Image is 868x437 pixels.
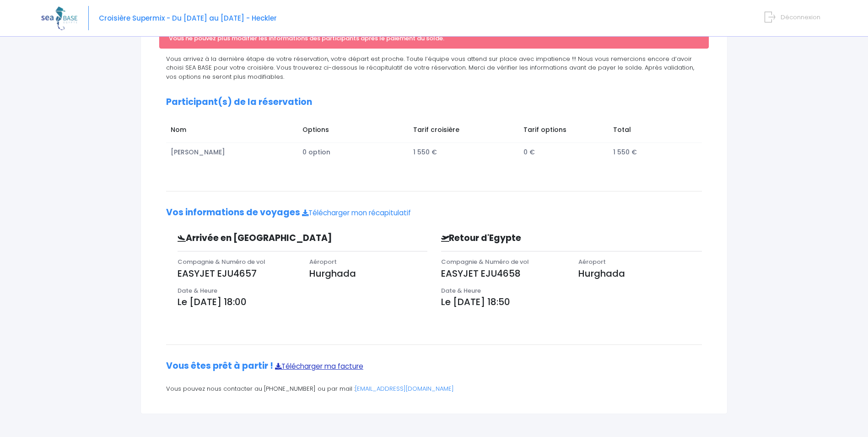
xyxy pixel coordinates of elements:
[166,120,298,142] td: Nom
[409,120,519,142] td: Tarif croisière
[159,28,709,49] div: Vous ne pouvez plus modifier les informations des participants après le paiement du solde.
[171,233,368,244] h3: Arrivée en [GEOGRAPHIC_DATA]
[166,384,702,393] p: Vous pouvez nous contacter au [PHONE_NUMBER] ou par mail :
[441,295,702,309] p: Le [DATE] 18:50
[166,361,702,371] h2: Vous êtes prêt à partir !
[178,295,427,309] p: Le [DATE] 18:00
[178,267,296,280] p: EASYJET EJU4657
[178,257,265,266] span: Compagnie & Numéro de vol
[781,13,820,22] span: Déconnexion
[275,361,363,371] a: Télécharger ma facture
[298,120,409,142] td: Options
[609,142,693,161] td: 1 550 €
[99,13,277,23] span: Croisière Supermix - Du [DATE] au [DATE] - Heckler
[409,142,519,161] td: 1 550 €
[609,120,693,142] td: Total
[355,384,454,393] a: [EMAIL_ADDRESS][DOMAIN_NAME]
[441,267,565,280] p: EASYJET EJU4658
[166,55,694,81] span: Vous arrivez à la dernière étape de votre réservation, votre départ est proche. Toute l’équipe vo...
[302,208,411,218] a: Télécharger mon récapitulatif
[434,233,640,244] h3: Retour d'Egypte
[519,142,609,161] td: 0 €
[178,286,217,295] span: Date & Heure
[519,120,609,142] td: Tarif options
[166,208,702,218] h2: Vos informations de voyages
[302,147,330,157] span: 0 option
[578,267,702,280] p: Hurghada
[166,142,298,161] td: [PERSON_NAME]
[441,257,529,266] span: Compagnie & Numéro de vol
[309,267,427,280] p: Hurghada
[441,286,481,295] span: Date & Heure
[166,97,702,108] h2: Participant(s) de la réservation
[578,257,606,266] span: Aéroport
[309,257,337,266] span: Aéroport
